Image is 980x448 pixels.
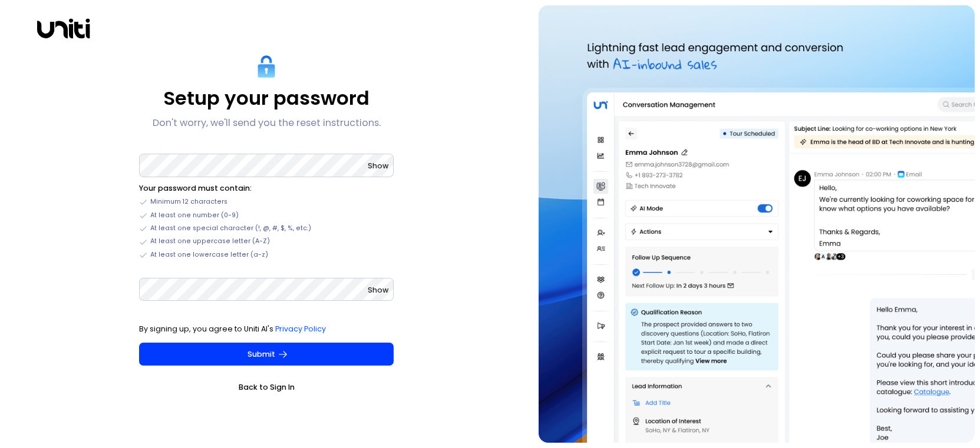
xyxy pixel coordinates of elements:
a: Back to Sign In [139,381,394,393]
span: At least one special character (!, @, #, $, %, etc.) [150,224,311,233]
button: Show [368,284,388,296]
span: At least one lowercase letter (a-z) [150,250,268,260]
button: Submit [139,343,394,366]
span: At least one uppercase letter (A-Z) [150,237,270,246]
a: Privacy Policy [275,324,326,334]
img: auth-hero.png [539,5,975,443]
p: Don't worry, we'll send you the reset instructions. [153,116,381,130]
span: Show [368,161,388,171]
button: Show [368,160,388,172]
span: Minimum 12 characters [150,197,227,207]
p: By signing up, you agree to Uniti AI's [139,323,394,335]
p: Setup your password [163,87,369,110]
span: At least one number (0-9) [150,211,239,220]
span: Show [368,285,388,295]
li: Your password must contain: [139,182,394,194]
